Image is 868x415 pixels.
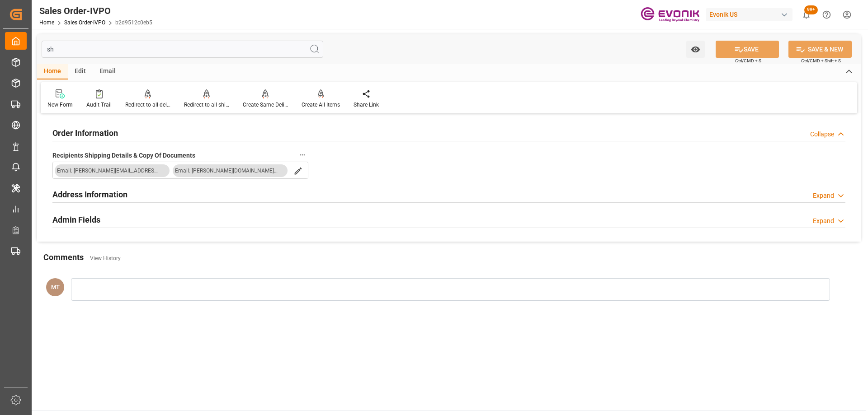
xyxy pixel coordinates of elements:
div: Create All Items [302,101,340,109]
div: Create Same Delivery Date [243,101,288,109]
h2: Admin Fields [52,214,100,226]
div: Audit Trail [86,101,112,109]
div: Expand [813,216,834,226]
div: New Form [47,101,73,109]
h2: Order Information [52,127,118,139]
span: 99+ [804,5,818,14]
button: Email: [PERSON_NAME][EMAIL_ADDRESS][PERSON_NAME][DOMAIN_NAME] [55,164,170,177]
div: Home [37,64,68,79]
button: Recipients Shipping Details & Copy Of Documents [297,149,308,161]
div: Email [93,64,123,79]
span: Ctrl/CMD + Shift + S [801,57,841,64]
button: open menu [686,41,705,58]
div: Collapse [810,130,834,139]
div: Email: [PERSON_NAME][EMAIL_ADDRESS][PERSON_NAME][DOMAIN_NAME] [57,166,160,175]
button: Evonik US [706,6,796,23]
div: Share Link [354,101,379,109]
h2: Comments [43,251,84,263]
div: Edit [68,64,93,79]
a: View History [90,255,121,261]
div: Redirect to all deliveries [125,101,170,109]
h2: Address Information [52,188,127,201]
span: Ctrl/CMD + S [735,57,761,64]
button: SAVE [716,41,779,58]
div: Expand [813,191,834,201]
div: Email: [PERSON_NAME][DOMAIN_NAME][EMAIL_ADDRESS][PERSON_NAME][DOMAIN_NAME] [175,166,278,175]
img: Evonik-brand-mark-Deep-Purple-RGB.jpeg_1700498283.jpeg [641,7,699,23]
div: Evonik US [706,8,793,21]
a: Home [39,19,54,26]
button: menu-button [53,162,289,179]
div: Sales Order-IVPO [39,4,152,18]
span: MT [51,284,60,290]
a: Sales Order-IVPO [64,19,105,26]
button: show 100 new notifications [796,5,816,25]
button: SAVE & NEW [788,41,852,58]
button: Email: [PERSON_NAME][DOMAIN_NAME][EMAIL_ADDRESS][PERSON_NAME][DOMAIN_NAME] [173,164,288,177]
button: Help Center [816,5,837,25]
button: search button [289,162,308,179]
div: Redirect to all shipments [184,101,229,109]
button: open menu [52,162,308,179]
span: Recipients Shipping Details & Copy Of Documents [52,151,195,160]
input: Search Fields [42,41,323,58]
